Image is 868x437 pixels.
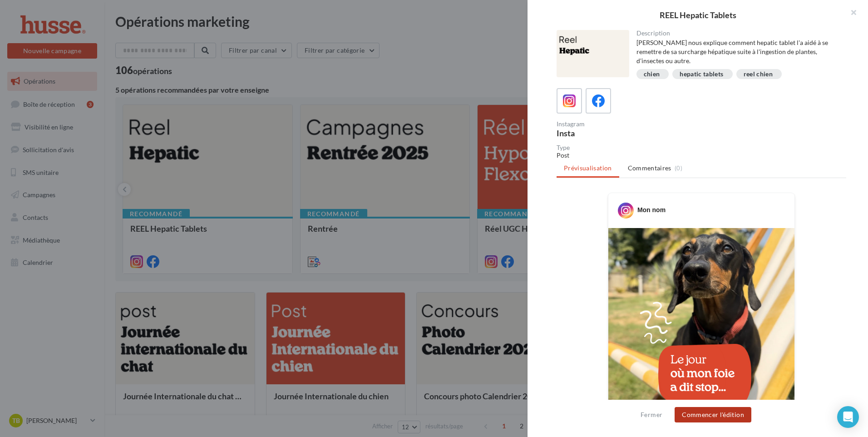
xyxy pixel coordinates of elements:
div: [PERSON_NAME] nous explique comment hepatic tablet l'a aidé à se remettre de sa surcharge hépatiq... [636,38,839,65]
div: Insta [557,129,698,137]
div: REEL Hepatic Tablets [542,11,853,19]
span: (0) [675,164,682,172]
div: chien [644,71,660,78]
div: Description [636,30,839,36]
span: Commentaires [628,164,671,173]
div: Type [557,144,846,151]
button: Fermer [637,409,666,420]
div: hepatic tablets [680,71,723,78]
button: Commencer l'édition [675,407,751,422]
div: Mon nom [637,205,666,214]
div: Open Intercom Messenger [837,406,859,428]
div: Instagram [557,121,698,127]
div: reel chien [744,71,773,78]
div: Post [557,151,846,160]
